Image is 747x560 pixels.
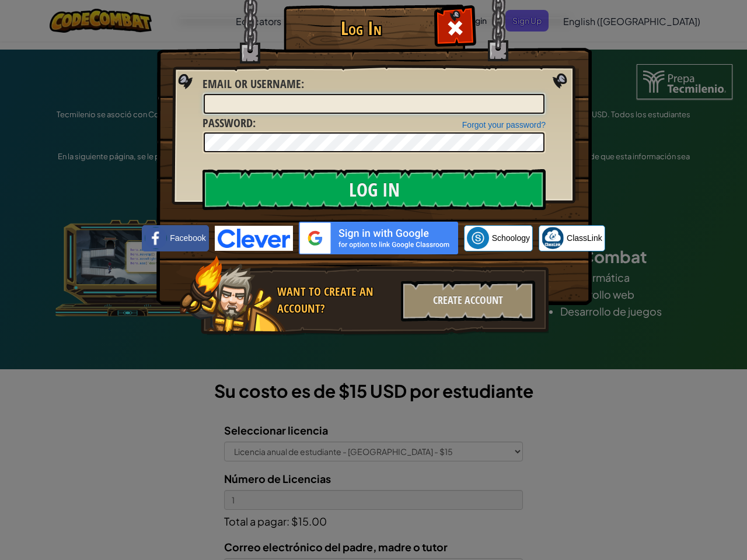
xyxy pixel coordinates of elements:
input: Log In [203,169,546,210]
span: Email or Username [203,76,301,92]
img: schoology.png [467,227,489,249]
span: Facebook [170,232,205,244]
span: Password [203,115,253,131]
label: : [203,76,304,93]
span: Schoology [492,232,530,244]
div: Want to create an account? [277,283,394,317]
img: gplus_sso_button2.svg [299,222,458,254]
label: : [203,115,256,132]
div: Create Account [401,281,535,321]
a: Forgot your password? [462,120,546,129]
span: ClassLink [567,232,602,244]
img: facebook_small.png [145,227,167,249]
h1: Log In [287,18,435,38]
img: clever-logo-blue.png [215,226,293,251]
img: classlink-logo-small.png [542,227,564,249]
